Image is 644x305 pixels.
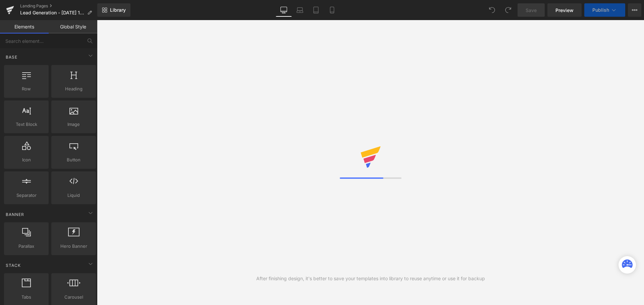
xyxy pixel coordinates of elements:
button: Publish [584,3,625,17]
span: Save [526,7,537,14]
span: Stack [5,262,21,269]
span: Image [53,121,94,128]
span: Publish [592,7,609,13]
span: Row [6,85,47,92]
a: Desktop [276,3,292,17]
span: Base [5,54,18,60]
a: Global Style [49,20,97,33]
div: After finishing design, it's better to save your templates into library to reuse anytime or use i... [256,275,485,282]
button: More [628,3,641,17]
button: Redo [501,3,515,17]
span: Icon [6,156,47,163]
span: Liquid [53,192,94,199]
a: Mobile [324,3,340,17]
span: Banner [5,211,25,218]
a: Landing Pages [20,3,97,9]
span: Separator [6,192,47,199]
span: Parallax [6,243,47,250]
span: Heading [53,85,94,92]
button: Undo [485,3,499,17]
a: Laptop [292,3,308,17]
span: Lead Generation - [DATE] 16:52:09 [20,10,85,15]
span: Hero Banner [53,243,94,250]
a: New Library [97,3,130,17]
a: Preview [547,3,582,17]
span: Preview [555,7,574,14]
span: Text Block [6,121,47,128]
span: Carousel [53,294,94,301]
span: Button [53,156,94,163]
span: Library [110,7,126,13]
span: Tabs [6,294,47,301]
a: Tablet [308,3,324,17]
